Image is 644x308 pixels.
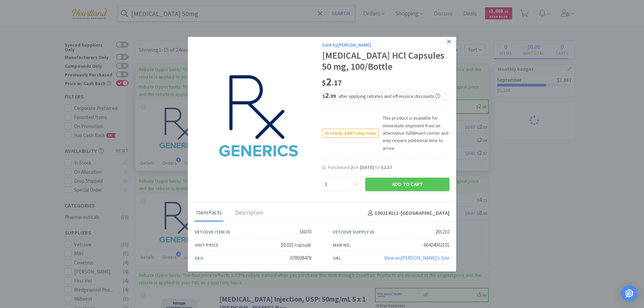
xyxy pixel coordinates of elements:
img: ee9ca9f190c4425ca3f46628aa735708_201210.jpeg [215,72,302,160]
div: Man No. [333,241,351,249]
span: after applying rebates and off-invoice discounts [338,93,440,99]
div: Unit Price [195,241,218,249]
span: 2 [351,164,353,170]
div: 201210 [435,228,449,236]
div: $0.021/capsule [281,241,311,249]
div: Open Intercom Messenger [621,285,637,301]
span: $2.17 [381,164,392,170]
div: SKU [195,254,203,262]
h4: 100214111 - [GEOGRAPHIC_DATA] [365,209,449,218]
div: Vetcove Supply ID [333,228,374,236]
a: View on[PERSON_NAME]'s Site [384,255,449,261]
span: 2 [322,90,336,100]
span: $ [322,78,326,87]
span: This product is available for immediate shipment from an alternative fulfillment center and may r... [379,114,449,152]
div: 078928478 [290,254,311,262]
div: Item Facts [195,205,223,222]
div: 56070 [300,228,311,236]
div: 66424002101 [424,241,449,249]
span: . 17 [332,78,342,87]
div: Purchased on for [328,164,449,171]
span: [DATE] [360,164,374,170]
span: 2 [322,75,342,88]
button: Add to Cart [365,178,449,191]
span: . 09 [329,93,336,99]
div: Vetcove Item ID [195,228,230,236]
span: $ [322,93,325,99]
span: In stock, add'l ship time [322,129,378,137]
div: Description [233,205,265,222]
div: [MEDICAL_DATA] HCl Capsules 50 mg, 100/Bottle [322,50,449,72]
div: URL [333,254,341,262]
div: Sold by [PERSON_NAME] [322,41,449,49]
